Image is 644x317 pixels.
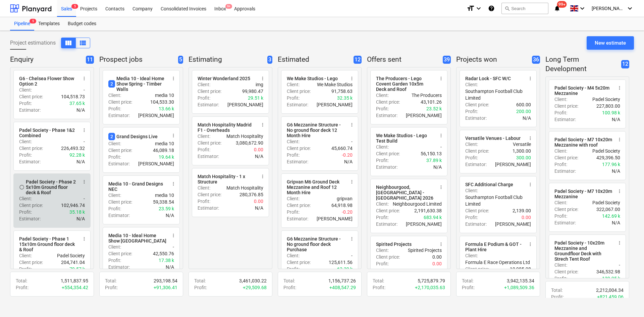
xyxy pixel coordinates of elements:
[61,202,85,209] p: 102,946.74
[178,56,183,64] span: 5
[587,36,634,50] button: New estimate
[84,87,85,93] p: -
[465,221,487,227] p: Estimator :
[557,1,567,8] span: 99+
[10,55,83,64] p: Enquiry
[610,285,644,317] iframe: Chat Widget
[82,179,87,184] span: more_vert
[554,213,567,219] p: Profit :
[465,182,513,187] div: SFC Additional Charge
[528,182,533,187] span: more_vert
[26,179,77,195] div: Padel Society - Phase 2 5x10m Ground floor deck & Roof
[99,55,175,64] p: Prospect jobs
[287,252,300,259] p: Client :
[532,56,540,64] span: 36
[523,115,531,121] p: N/A
[155,92,174,99] p: media 10
[159,257,174,264] p: 17.38 k
[488,4,495,12] i: Knowledge base
[612,168,620,174] p: N/A
[421,99,442,105] p: 43,101.26
[596,206,620,213] p: 322,067.00
[255,205,263,211] p: N/A
[84,195,85,202] p: -
[421,150,442,157] p: 56,150.13
[108,76,167,92] div: Media 10 - Ideal Home Show Spring - Timber Walls
[337,95,353,101] p: 32.35 k
[351,138,353,145] p: -
[465,252,478,259] p: Client :
[349,179,355,184] span: more_vert
[287,236,345,252] div: G6 Mezzanine Structure - No ground floor deck Purchase
[171,233,176,238] span: more_vert
[198,95,210,101] p: Profit :
[465,88,531,101] p: Southampton Football Club Limited
[465,136,521,141] div: Versatile Venues - Labour
[554,199,567,206] p: Client :
[166,212,174,219] p: N/A
[465,187,478,194] p: Client :
[376,254,400,260] p: Client price :
[64,39,72,47] span: View as columns
[287,202,311,209] p: Client price :
[376,92,389,99] p: Client :
[433,164,442,170] p: N/A
[376,214,389,221] p: Profit :
[19,252,32,259] p: Client :
[159,154,174,160] p: 19.64 k
[513,207,531,214] p: 2,139.00
[592,199,620,206] p: Padel Society
[465,76,511,81] div: Radar Lock - SFC W/C
[198,205,219,211] p: Estimator :
[516,154,531,161] p: 300.00
[76,107,85,113] p: N/A
[554,4,560,12] i: notifications
[513,148,531,154] p: 1,300.00
[424,214,442,221] p: 683.94 k
[465,154,478,161] p: Profit :
[82,76,87,81] span: more_vert
[554,109,567,116] p: Profit :
[528,76,533,81] span: more_vert
[19,127,77,138] div: Padel Society - Phase 1&2 Combined
[592,148,620,154] p: Padel Society
[198,174,256,184] div: Match Hospitality - 1 x Structure
[612,116,620,123] p: N/A
[617,189,622,194] span: more_vert
[79,39,87,47] span: View as columns
[465,207,489,214] p: Client price :
[376,76,434,92] div: The Producers - Lego Covent Garden 10x5m Deck and Roof
[108,154,121,160] p: Profit :
[198,140,221,146] p: Client price :
[198,198,210,205] p: Profit :
[367,55,440,64] p: Offers sent
[376,201,389,207] p: Client :
[617,240,622,246] span: more_vert
[349,236,355,242] span: more_vert
[287,138,300,145] p: Client :
[495,161,531,168] p: [PERSON_NAME]
[438,184,444,190] span: more_vert
[554,240,613,262] div: Padel Society - 10x20m Mezzanine and Groundfloor Deck with Strech Tent Roof
[69,209,85,215] p: 35.18 k
[248,95,263,101] p: 29.51 k
[108,99,132,105] p: Client price :
[337,195,353,202] p: gripvan
[19,93,43,100] p: Client price :
[71,4,78,9] span: 5
[19,107,41,113] p: Estimator :
[10,38,90,48] div: Project estimations
[554,154,578,161] p: Client price :
[64,17,100,31] div: Budget codes
[19,259,43,266] p: Client price :
[189,55,265,64] p: Estimating
[351,252,353,259] p: -
[376,207,400,214] p: Client price :
[617,85,622,91] span: more_vert
[354,56,362,64] span: 12
[287,81,300,88] p: Client :
[61,145,85,152] p: 226,493.32
[621,60,629,68] span: 12
[19,266,32,272] p: Profit :
[331,88,353,95] p: 91,758.63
